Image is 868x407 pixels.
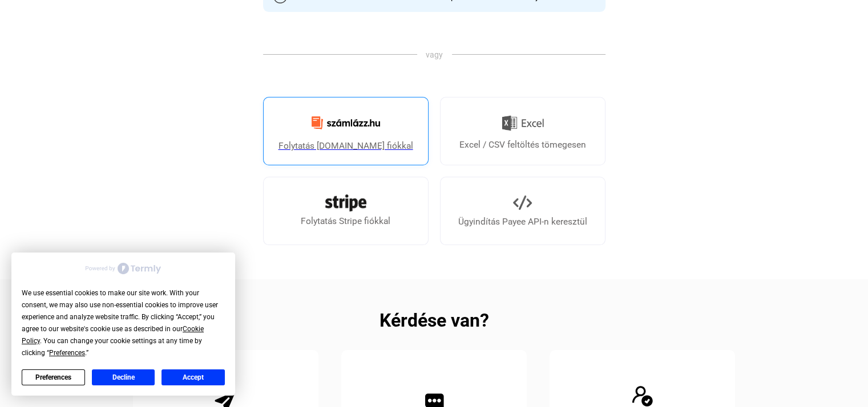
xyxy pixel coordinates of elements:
img: Stripe [325,194,366,211]
div: Cookie Consent Prompt [11,253,235,396]
div: Ügyindítás Payee API-n keresztül [458,215,587,229]
a: Ügyindítás Payee API-n keresztül [440,177,605,245]
h2: Kérdése van? [380,314,489,327]
a: Folytatás Stripe fiókkal [263,177,429,245]
div: Folytatás [DOMAIN_NAME] fiókkal [278,139,413,153]
a: Excel / CSV feltöltés tömegesen [440,97,605,165]
img: Excel [502,111,544,135]
button: Accept [162,369,225,385]
span: Preferences [49,349,85,357]
img: API [513,193,532,212]
button: Preferences [22,369,85,385]
span: vagy [417,49,451,60]
span: Cookie Policy [22,325,204,345]
div: We use essential cookies to make our site work. With your consent, we may also use non-essential ... [22,287,225,359]
a: Folytatás [DOMAIN_NAME] fiókkal [263,97,429,165]
img: Számlázz.hu [305,109,387,136]
img: Powered by Termly [86,263,161,274]
button: Decline [92,369,155,385]
div: Excel / CSV feltöltés tömegesen [459,138,586,152]
div: Folytatás Stripe fiókkal [301,214,390,228]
